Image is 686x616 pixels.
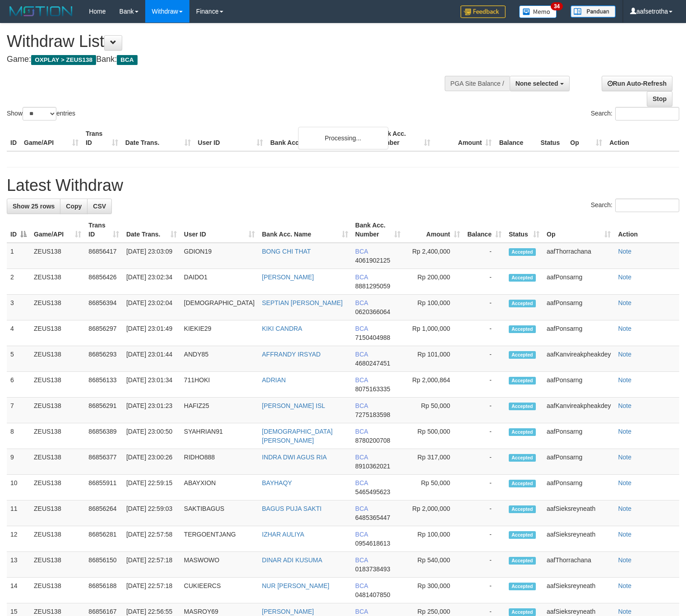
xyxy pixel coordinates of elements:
[543,449,614,475] td: aafPonsarng
[355,351,368,358] span: BCA
[180,320,258,346] td: KIEKIE29
[464,295,505,320] td: -
[123,578,180,603] td: [DATE] 22:57:18
[571,5,616,18] img: panduan.png
[606,125,679,151] th: Action
[591,199,679,212] label: Search:
[509,583,536,590] span: Accepted
[404,295,464,320] td: Rp 100,000
[404,526,464,552] td: Rp 100,000
[123,500,180,526] td: [DATE] 22:59:03
[180,578,258,603] td: CUKIEERCS
[82,125,122,151] th: Trans ID
[404,500,464,526] td: Rp 2,000,000
[298,127,388,149] div: Processing...
[495,125,537,151] th: Balance
[464,526,505,552] td: -
[615,199,679,212] input: Search:
[355,437,391,444] span: Copy 8780200708 to clipboard
[543,346,614,372] td: aafKanvireakpheakdey
[85,475,123,500] td: 86855911
[7,32,448,51] h1: Withdraw List
[85,526,123,552] td: 86856281
[509,557,536,565] span: Accepted
[355,591,391,598] span: Copy 0481407850 to clipboard
[7,176,679,195] h1: Latest Withdraw
[509,274,536,282] span: Accepted
[7,475,30,500] td: 10
[464,346,505,372] td: -
[262,248,311,255] a: BONG CHI THAT
[180,346,258,372] td: ANDY85
[509,608,536,616] span: Accepted
[404,346,464,372] td: Rp 101,000
[464,475,505,500] td: -
[180,295,258,320] td: [DEMOGRAPHIC_DATA]
[123,423,180,449] td: [DATE] 23:00:50
[464,398,505,423] td: -
[464,552,505,578] td: -
[30,295,85,320] td: ZEUS138
[355,308,391,315] span: Copy 0620366064 to clipboard
[618,428,631,435] a: Note
[20,125,82,151] th: Game/API
[7,526,30,552] td: 12
[180,423,258,449] td: SYAHRIAN91
[123,372,180,398] td: [DATE] 23:01:34
[537,125,566,151] th: Status
[618,608,631,615] a: Note
[23,107,56,120] select: Showentries
[509,428,536,436] span: Accepted
[404,475,464,500] td: Rp 50,000
[262,325,302,332] a: KIKI CANDRA
[31,55,96,65] span: OXPLAY > ZEUS138
[543,295,614,320] td: aafPonsarng
[30,398,85,423] td: ZEUS138
[180,500,258,526] td: SAKTIBAGUS
[262,351,321,358] a: AFFRANDY IRSYAD
[180,217,258,243] th: User ID: activate to sort column ascending
[7,5,75,18] img: MOTION_logo.png
[7,423,30,449] td: 8
[464,449,505,475] td: -
[618,248,631,255] a: Note
[30,552,85,578] td: ZEUS138
[355,334,391,341] span: Copy 7150404988 to clipboard
[85,346,123,372] td: 86856293
[85,243,123,269] td: 86856417
[509,248,536,256] span: Accepted
[516,80,558,87] span: None selected
[510,76,570,91] button: None selected
[566,125,606,151] th: Op
[618,325,631,332] a: Note
[591,107,679,120] label: Search:
[87,199,112,214] a: CSV
[355,514,391,521] span: Copy 6485365447 to clipboard
[509,403,536,410] span: Accepted
[267,125,372,151] th: Bank Acc. Name
[543,423,614,449] td: aafPonsarng
[7,107,75,120] label: Show entries
[404,578,464,603] td: Rp 300,000
[123,217,180,243] th: Date Trans.: activate to sort column ascending
[355,376,368,384] span: BCA
[509,480,536,487] span: Accepted
[7,243,30,269] td: 1
[7,578,30,603] td: 14
[93,203,106,210] span: CSV
[30,269,85,295] td: ZEUS138
[614,217,679,243] th: Action
[180,269,258,295] td: DAIDO1
[355,582,368,589] span: BCA
[123,475,180,500] td: [DATE] 22:59:15
[618,402,631,409] a: Note
[355,608,368,615] span: BCA
[30,243,85,269] td: ZEUS138
[618,454,631,461] a: Note
[355,411,391,418] span: Copy 7275183598 to clipboard
[30,449,85,475] td: ZEUS138
[464,578,505,603] td: -
[194,125,267,151] th: User ID
[509,505,536,513] span: Accepted
[85,423,123,449] td: 86856389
